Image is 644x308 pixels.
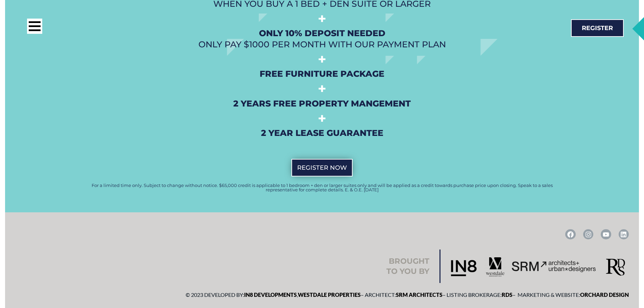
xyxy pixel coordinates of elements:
h2: Free Furniture Package [84,68,560,79]
a: Register [571,19,624,37]
a: IN8 Developments [244,291,297,298]
h2: + [84,79,560,98]
a: RDS [502,291,512,298]
h2: 2 Year Lease Guarantee [84,127,560,139]
h2: 2 Years Free Property Mangement [84,98,560,109]
span: REgister Now [297,165,347,171]
a: Orchard Design [580,291,629,298]
h2: + [84,50,560,69]
h2: + [84,109,560,128]
a: REgister Now [291,159,353,176]
a: SRM Architects [396,291,443,298]
span: Register [582,25,613,31]
h2: Brought to you by [386,256,429,276]
a: Westdale Properties [298,291,361,298]
p: For a limited time only. Subject to change without notice. $65,000 credit is applicable to 1 bedr... [80,183,564,192]
p: © 2023 Developed by: , – Architect: – Listing Brokerage: – Marketing & Website: [15,290,629,300]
